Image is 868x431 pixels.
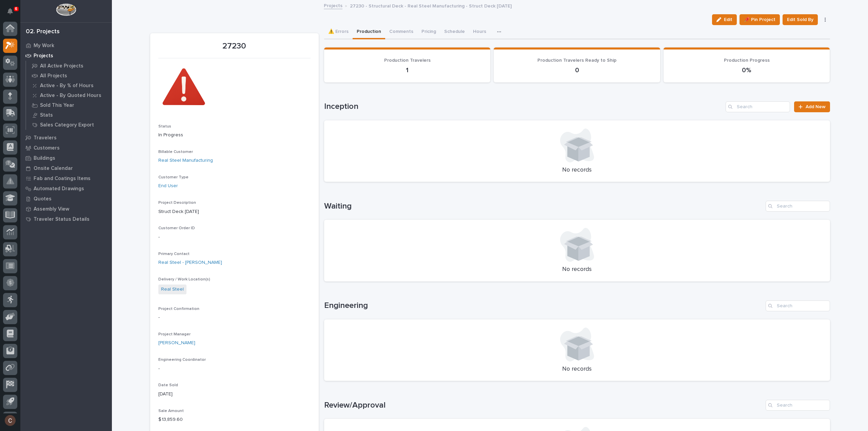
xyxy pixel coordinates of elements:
[158,252,190,256] span: Primary Contact
[26,28,60,36] div: 02. Projects
[158,175,189,179] span: Customer Type
[40,122,94,128] p: Sales Category Export
[158,259,222,266] a: Real Steel - [PERSON_NAME]
[158,150,193,154] span: Billable Customer
[158,41,311,51] p: 27230
[34,145,60,151] p: Customers
[26,110,112,120] a: Stats
[324,102,723,112] h1: Inception
[787,16,813,24] span: Edit Sold By
[724,17,732,23] span: Edit
[40,102,74,109] p: Sold This Year
[40,63,83,69] p: All Active Projects
[15,6,17,11] p: 6
[40,83,94,89] p: Active - By % of Hours
[324,1,342,9] a: Projects
[353,25,385,39] button: Production
[158,307,199,311] span: Project Confirmation
[26,100,112,110] a: Sold This Year
[332,366,822,373] p: No records
[26,120,112,130] a: Sales Category Export
[744,16,775,24] span: 📌 Pin Project
[26,61,112,71] a: All Active Projects
[20,214,112,224] a: Traveler Status Details
[158,383,178,387] span: Date Sold
[158,332,191,336] span: Project Manager
[26,91,112,100] a: Active - By Quoted Hours
[440,25,469,39] button: Schedule
[158,234,311,241] p: -
[724,58,770,63] span: Production Progress
[34,216,90,222] p: Traveler Status Details
[20,153,112,163] a: Buildings
[158,132,311,139] p: In Progress
[161,286,184,293] a: Real Steel
[34,196,52,202] p: Quotes
[324,25,353,39] button: ⚠️ Errors
[40,93,101,99] p: Active - By Quoted Hours
[324,400,763,410] h1: Review/Approval
[502,66,652,74] p: 0
[34,186,84,192] p: Automated Drawings
[20,163,112,173] a: Onsite Calendar
[20,143,112,153] a: Customers
[158,208,311,215] p: Struct Deck [DATE]
[26,81,112,90] a: Active - By % of Hours
[40,112,53,118] p: Stats
[537,58,616,63] span: Production Travelers Ready to Ship
[158,157,213,164] a: Real Steel Manufacturing
[26,71,112,80] a: All Projects
[417,25,440,39] button: Pricing
[20,204,112,214] a: Assembly View
[20,51,112,61] a: Projects
[158,226,195,230] span: Customer Order ID
[158,124,171,129] span: Status
[8,8,17,19] div: Notifications6
[20,40,112,51] a: My Work
[20,133,112,143] a: Travelers
[384,58,431,63] span: Production Travelers
[324,301,763,311] h1: Engineering
[56,3,76,16] img: Workspace Logo
[672,66,822,74] p: 0%
[158,409,184,413] span: Sale Amount
[158,365,311,372] p: -
[332,266,822,273] p: No records
[40,73,67,79] p: All Projects
[158,277,210,281] span: Delivery / Work Location(s)
[766,300,830,311] input: Search
[3,413,17,428] button: users-avatar
[34,155,55,161] p: Buildings
[34,165,73,172] p: Onsite Calendar
[158,201,196,205] span: Project Description
[158,358,206,362] span: Engineering Coordinator
[34,206,69,212] p: Assembly View
[332,166,822,174] p: No records
[350,2,512,9] p: 27230 - Structural Deck - Real Steel Manufacturing - Struct Deck [DATE]
[739,14,780,25] button: 📌 Pin Project
[158,314,311,321] p: -
[766,400,830,411] input: Search
[34,53,53,59] p: Projects
[324,201,763,211] h1: Waiting
[20,183,112,194] a: Automated Drawings
[34,176,91,182] p: Fab and Coatings Items
[712,14,737,25] button: Edit
[20,173,112,183] a: Fab and Coatings Items
[158,391,311,398] p: [DATE]
[34,135,57,141] p: Travelers
[385,25,417,39] button: Comments
[20,194,112,204] a: Quotes
[726,101,790,112] input: Search
[158,182,178,190] a: End User
[34,43,54,49] p: My Work
[794,101,830,112] a: Add New
[806,104,826,109] span: Add New
[158,339,195,347] a: [PERSON_NAME]
[3,4,17,18] button: Notifications
[766,201,830,212] input: Search
[332,66,482,74] p: 1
